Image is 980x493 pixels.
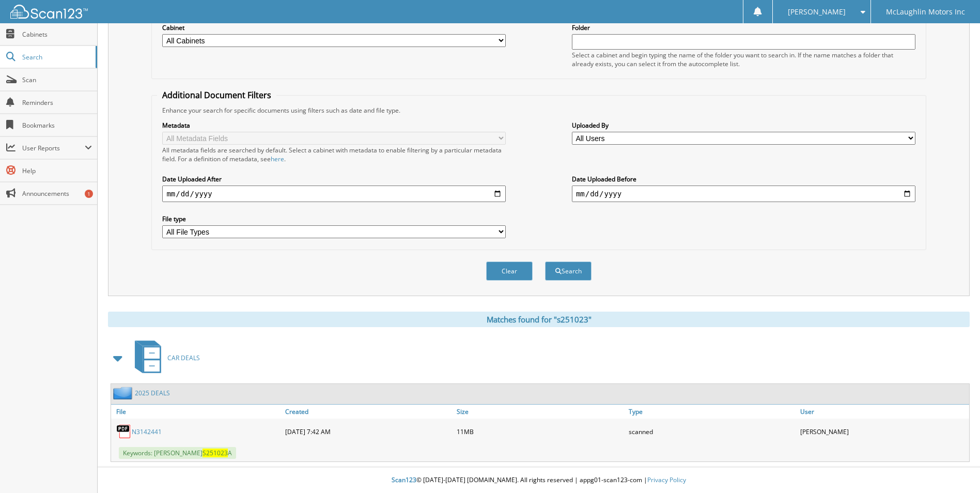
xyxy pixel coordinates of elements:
[798,405,969,419] a: User
[798,421,969,442] div: [PERSON_NAME]
[626,421,798,442] div: scanned
[162,175,506,183] label: Date Uploaded After
[626,405,798,419] a: Type
[392,475,416,484] span: Scan123
[162,214,506,223] label: File type
[162,146,506,163] div: All metadata fields are searched by default. Select a cabinet with metadata to enable filtering b...
[572,186,915,202] input: end
[111,405,283,419] a: File
[162,186,506,202] input: start
[132,427,162,436] a: N3142441
[22,121,92,130] span: Bookmarks
[22,166,92,175] span: Help
[119,447,236,459] span: Keywords: [PERSON_NAME] A
[647,475,686,484] a: Privacy Policy
[454,405,626,419] a: Size
[10,5,88,19] img: scan123-logo-white.svg
[572,121,915,130] label: Uploaded By
[22,189,92,198] span: Announcements
[135,389,170,397] a: 2025 DEALS
[271,155,284,163] a: here
[162,121,506,130] label: Metadata
[788,9,846,15] span: [PERSON_NAME]
[454,421,626,442] div: 11MB
[486,261,533,281] button: Clear
[85,190,93,198] div: 1
[108,312,970,327] div: Matches found for "s251023"
[129,337,200,378] a: CAR DEALS
[572,51,915,68] div: Select a cabinet and begin typing the name of the folder you want to search in. If the name match...
[22,98,92,107] span: Reminders
[545,261,592,281] button: Search
[928,443,980,493] iframe: Chat Widget
[22,144,85,152] span: User Reports
[116,424,132,439] img: PDF.png
[157,89,276,101] legend: Additional Document Filters
[22,30,92,39] span: Cabinets
[157,106,920,115] div: Enhance your search for specific documents using filters such as date and file type.
[98,468,980,493] div: © [DATE]-[DATE] [DOMAIN_NAME]. All rights reserved | appg01-scan123-com |
[572,23,915,32] label: Folder
[22,53,90,61] span: Search
[167,353,200,362] span: CAR DEALS
[283,405,454,419] a: Created
[203,449,228,457] span: S251023
[162,23,506,32] label: Cabinet
[113,387,135,399] img: folder2.png
[886,9,965,15] span: McLaughlin Motors Inc
[283,421,454,442] div: [DATE] 7:42 AM
[572,175,915,183] label: Date Uploaded Before
[22,75,92,84] span: Scan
